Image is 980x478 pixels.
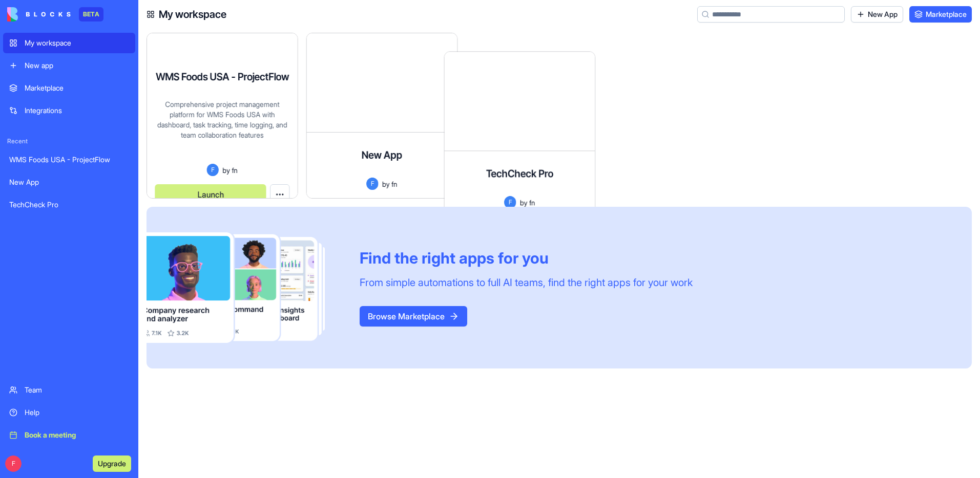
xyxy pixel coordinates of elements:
[25,60,129,71] div: New app
[155,184,266,205] button: Launch
[909,6,972,23] a: Marketplace
[360,249,693,267] div: Find the right apps for you
[529,197,535,208] span: fn
[366,178,378,190] span: F
[9,155,129,165] div: WMS Foods USA - ProjectFlow
[155,99,289,164] div: Comprehensive project management platform for WMS Foods USA with dashboard, task tracking, time l...
[222,165,230,176] span: by
[25,83,129,93] div: Marketplace
[851,6,903,23] a: New App
[479,33,638,199] a: TechCheck ProFbyfn
[3,137,135,145] span: Recent
[3,149,135,170] a: WMS Foods USA - ProjectFlow
[25,38,129,48] div: My workspace
[9,200,129,210] div: TechCheck Pro
[486,166,553,181] h4: TechCheck Pro
[362,148,402,162] h4: New App
[5,455,22,472] span: F
[25,385,129,395] div: Team
[3,402,135,423] a: Help
[360,306,467,327] button: Browse Marketplace
[25,430,129,440] div: Book a meeting
[93,455,131,472] button: Upgrade
[7,7,71,21] img: logo
[3,172,135,192] a: New App
[7,7,103,21] a: BETA
[3,55,135,76] a: New app
[3,425,135,445] a: Book a meeting
[232,165,237,176] span: fn
[3,33,135,53] a: My workspace
[3,194,135,215] a: TechCheck Pro
[156,70,289,84] h4: WMS Foods USA - ProjectFlow
[360,311,467,321] a: Browse Marketplace
[25,407,129,418] div: Help
[520,197,527,208] span: by
[360,275,693,290] div: From simple automations to full AI teams, find the right apps for your work
[79,7,103,21] div: BETA
[3,100,135,121] a: Integrations
[9,177,129,187] div: New App
[3,380,135,400] a: Team
[147,33,305,199] a: WMS Foods USA - ProjectFlowComprehensive project management platform for WMS Foods USA with dashb...
[3,78,135,98] a: Marketplace
[25,105,129,116] div: Integrations
[159,7,226,21] h4: My workspace
[391,179,397,189] span: fn
[207,164,219,176] span: F
[382,179,389,189] span: by
[93,458,131,468] a: Upgrade
[313,33,471,199] a: New AppFbyfn
[504,196,516,208] span: F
